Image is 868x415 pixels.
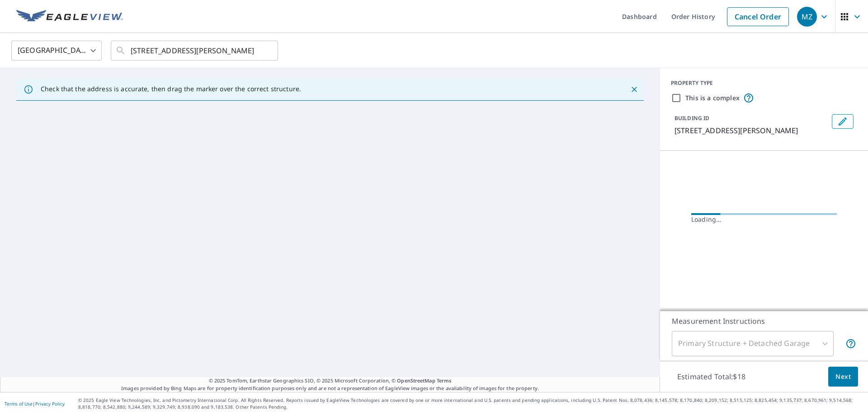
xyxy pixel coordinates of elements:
[131,38,259,63] input: Search by address or latitude-longitude
[672,316,856,326] p: Measurement Instructions
[35,401,65,407] a: Privacy Policy
[832,114,854,129] button: Edit building 1
[685,93,740,103] label: This is a complex
[628,84,640,95] button: Close
[209,377,452,385] span: © 2025 TomTom, Earthstar Geographics SIO, © 2025 Microsoft Corporation, ©
[691,215,837,224] div: Loading…
[5,401,33,407] a: Terms of Use
[797,7,817,27] div: MZ
[675,114,709,122] p: BUILDING ID
[397,377,435,384] a: OpenStreetMap
[78,397,863,410] p: © 2025 Eagle View Technologies, Inc. and Pictometry International Corp. All Rights Reserved. Repo...
[11,38,102,63] div: [GEOGRAPHIC_DATA]
[675,125,828,136] p: [STREET_ADDRESS][PERSON_NAME]
[727,7,789,26] a: Cancel Order
[835,371,851,382] span: Next
[671,79,857,87] div: PROPERTY TYPE
[437,377,452,384] a: Terms
[16,10,123,23] img: EV Logo
[670,367,753,387] p: Estimated Total: $18
[41,85,301,93] p: Check that the address is accurate, then drag the marker over the correct structure.
[845,338,856,349] span: Your report will include the primary structure and a detached garage if one exists.
[828,367,858,387] button: Next
[5,401,65,406] p: |
[672,331,834,356] div: Primary Structure + Detached Garage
